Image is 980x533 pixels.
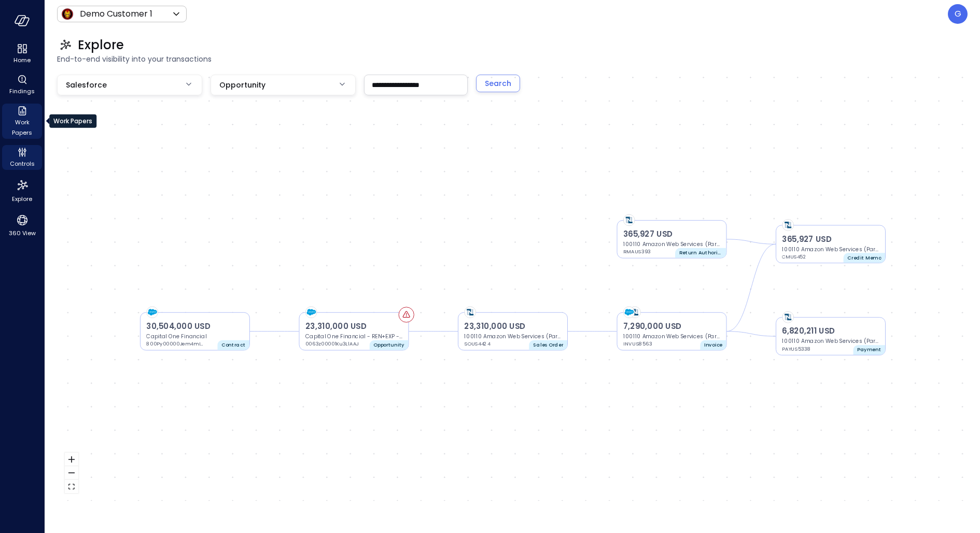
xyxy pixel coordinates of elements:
[623,240,720,248] p: 100110 Amazon Web Services (Partner)
[847,254,881,262] p: Credit Memo
[146,333,243,340] p: Capital One Financial
[782,337,879,345] p: 100110 Amazon Web Services (Partner)
[2,211,42,239] div: 360 View
[12,194,32,204] span: Explore
[948,4,968,24] div: Guy
[782,253,841,261] p: CMUS452
[2,41,42,66] div: Home
[305,321,402,333] p: 23,310,000 USD
[146,321,243,333] p: 30,504,000 USD
[373,341,404,349] p: Opportunity
[305,333,402,340] p: Capital One Financial - REN+EXP - AD | PS
[65,453,78,466] button: zoom in
[9,86,35,96] span: Findings
[623,321,720,333] p: 7,290,000 USD
[629,307,640,318] img: netsuite
[464,321,561,333] p: 23,310,000 USD
[219,79,265,91] span: Opportunity
[61,8,74,20] img: Icon
[2,176,42,205] div: Explore
[2,104,42,139] div: Work Papers
[80,8,152,20] p: Demo Customer 1
[679,249,722,257] p: Return Authorisation
[726,244,776,331] g: Edge from erp_invoice::1667652 to erp_credit_memo::1687984
[782,220,793,231] img: netsuite
[782,312,793,323] img: netsuite
[65,453,78,493] div: React Flow controls
[464,333,561,340] p: 100110 Amazon Web Services (Partner)
[857,346,881,354] p: Payment
[704,341,722,349] p: Invoice
[623,248,682,256] p: RMAUS393
[2,145,42,170] div: Controls
[6,117,38,138] span: Work Papers
[65,480,78,493] button: fit view
[782,233,879,245] p: 365,927 USD
[13,55,31,65] span: Home
[65,466,78,480] button: zoom out
[782,245,879,253] p: 100110 Amazon Web Services (Partner)
[305,340,365,348] p: 0063z00001Ku3LlAAJ
[147,307,158,318] img: salesforce
[726,239,776,244] g: Edge from erp_return_authorization::1683738 to erp_credit_memo::1687984
[623,340,682,348] p: INVUS8563
[476,75,520,92] button: Search
[782,345,841,353] p: PAYUS5338
[78,37,124,53] span: Explore
[306,307,317,318] img: salesforce
[533,341,564,349] p: Sales Order
[465,307,475,318] img: netsuite
[57,53,968,65] span: End-to-end visibility into your transactions
[10,159,35,169] span: Controls
[49,114,96,128] div: Work Papers
[623,333,720,340] p: 100110 Amazon Web Services (Partner)
[464,340,523,348] p: SOUS4424
[146,340,205,348] p: 800Py00000Jem4mIAB
[624,215,635,226] img: netsuite
[2,73,42,97] div: Findings
[9,228,36,238] span: 360 View
[623,228,720,240] p: 365,927 USD
[66,79,107,91] span: Salesforce
[624,307,635,318] img: salesforce
[221,341,245,349] p: Contract
[485,77,511,90] div: Search
[782,325,879,337] p: 6,820,211 USD
[955,8,961,20] p: G
[726,332,776,336] g: Edge from erp_invoice::1667652 to erp_payment::1863832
